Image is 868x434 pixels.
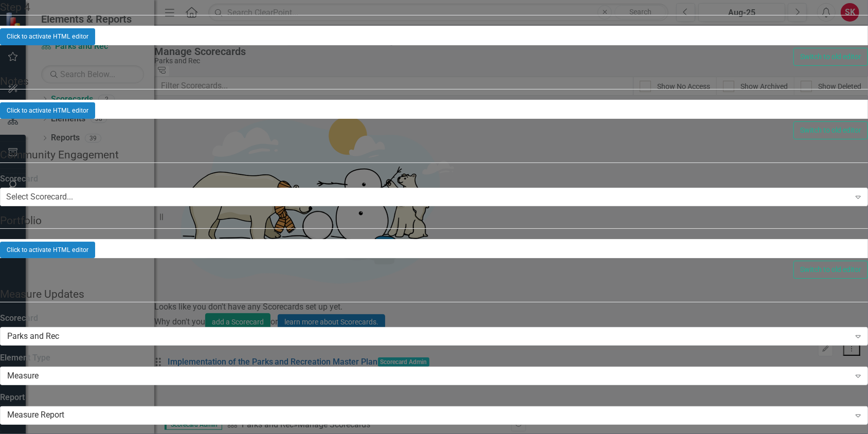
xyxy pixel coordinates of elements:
button: Switch to old editor [793,48,868,66]
button: Switch to old editor [793,121,868,139]
button: Switch to old editor [793,261,868,279]
div: Measure [7,370,850,382]
div: Select Scorecard... [6,191,73,203]
div: Measure Report [7,410,850,422]
div: Parks and Rec [7,331,850,342]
